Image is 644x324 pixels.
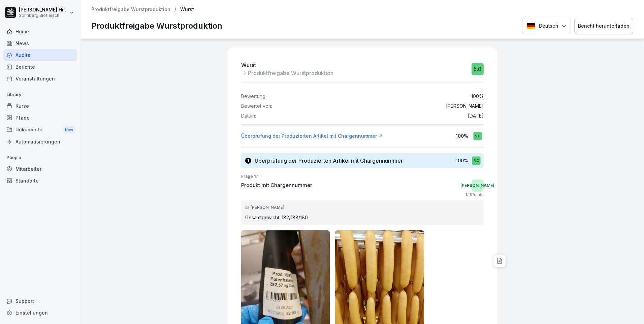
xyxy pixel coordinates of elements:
[456,132,468,139] p: 100 %
[245,214,480,221] p: Gesamtgewicht: 182/188/180
[245,158,251,164] div: 1
[19,7,68,13] p: [PERSON_NAME] Hinterreither
[174,7,176,12] p: /
[3,163,77,175] a: Mitarbeiter
[63,126,75,134] div: New
[3,124,77,136] div: Dokumente
[473,132,482,140] div: 5.0
[91,20,222,32] p: Produktfreigabe Wurstproduktion
[472,180,484,192] div: [PERSON_NAME]
[3,136,77,148] a: Automatisierungen
[241,61,333,69] p: Wurst
[471,94,484,99] p: 100 %
[3,295,77,307] div: Support
[245,204,480,210] div: [PERSON_NAME]
[3,26,77,37] a: Home
[465,192,484,198] p: 1 / 1 Points
[456,157,468,164] p: 100 %
[446,103,484,109] p: [PERSON_NAME]
[3,152,77,163] p: People
[255,157,403,164] h3: Überprüfung der Produzierten Artikel mit Chargennummer
[19,13,68,18] p: Sonnberg Biofleisch
[3,61,77,73] a: Berichte
[180,7,194,12] p: Wurst
[241,113,256,119] p: Datum:
[3,175,77,187] a: Standorte
[472,156,480,165] div: 5.0
[3,73,77,85] a: Veranstaltungen
[3,100,77,112] a: Kurse
[241,182,312,189] p: Produkt mit Chargennummer
[472,63,484,75] div: 5.0
[3,37,77,49] a: News
[522,18,571,34] button: Language
[3,89,77,100] p: Library
[241,94,266,99] p: Bewertung:
[3,49,77,61] a: Audits
[3,112,77,124] a: Pfade
[578,22,630,30] div: Bericht herunterladen
[91,7,170,12] a: Produktfreigabe Wurstproduktion
[539,22,558,30] p: Deutsch
[3,124,77,136] a: DokumenteNew
[526,23,535,29] img: Deutsch
[248,69,333,77] p: Produktfreigabe Wurstproduktion
[241,173,484,180] p: Frage 1.1
[3,307,77,319] a: Einstellungen
[241,133,383,139] a: Überprüfung der Produzierten Artikel mit Chargennummer
[241,103,272,109] p: Bewertet von:
[574,18,633,34] button: Bericht herunterladen
[468,113,484,119] p: [DATE]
